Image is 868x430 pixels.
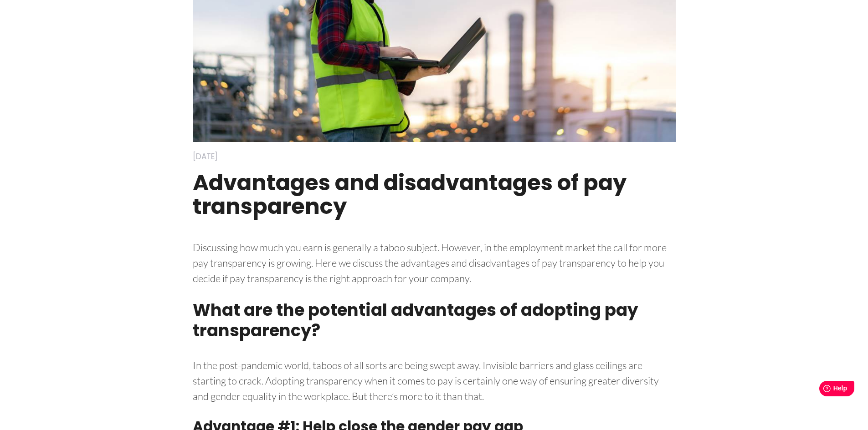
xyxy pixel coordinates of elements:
iframe: Help widget launcher [787,377,858,403]
div: [DATE] [186,142,683,162]
strong: What are the potential advantages of adopting pay transparency? [193,298,638,342]
p: In the post-pandemic world, taboos of all sorts are being swept away. Invisible barriers and glas... [193,354,676,404]
h1: Advantages and disadvantages of pay transparency [193,162,676,237]
p: Discussing how much you earn is generally a taboo subject. However, in the employment market the ... [193,237,676,286]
